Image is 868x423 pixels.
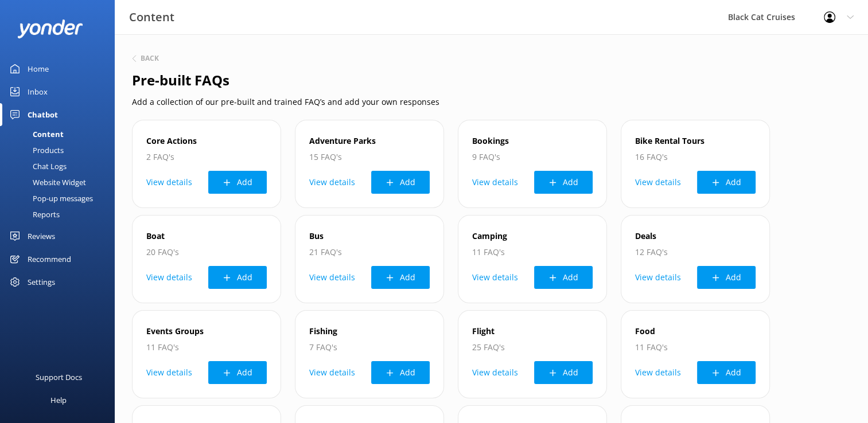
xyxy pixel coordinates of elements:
button: View details [472,266,518,289]
p: 7 FAQ's [309,340,430,354]
button: Add [208,171,267,194]
p: 25 FAQ's [472,340,593,354]
button: View details [309,361,355,384]
p: 21 FAQ's [309,245,430,259]
p: Core Actions [146,134,267,148]
p: Food [635,324,756,338]
img: yonder-white-logo.png [17,19,83,38]
div: Settings [28,271,55,293]
p: Boat [146,229,267,243]
h2: Pre-built FAQs [132,69,851,91]
button: View details [472,361,518,384]
p: Bike Rental Tours [635,134,756,148]
div: Pop-up messages [7,190,93,206]
p: 15 FAQ's [309,150,430,164]
h6: Back [141,55,159,62]
button: Add [534,171,593,194]
p: Deals [635,229,756,243]
a: Website Widget [7,174,115,190]
p: 11 FAQ's [472,245,593,259]
p: Fishing [309,324,430,338]
div: Chat Logs [7,158,67,174]
a: Pop-up messages [7,190,115,206]
h3: Content [129,8,174,26]
button: View details [146,361,192,384]
div: Chatbot [28,103,58,126]
button: Add [697,361,756,384]
button: Add [534,266,593,289]
p: 11 FAQ's [635,340,756,354]
button: Add [208,266,267,289]
div: Help [50,389,67,412]
p: Adventure Parks [309,134,430,148]
p: 11 FAQ's [146,340,267,354]
div: Website Widget [7,174,86,190]
p: Bus [309,229,430,243]
div: Inbox [28,80,48,103]
div: Reports [7,206,60,222]
p: 20 FAQ's [146,245,267,259]
a: Products [7,142,115,158]
button: Add [208,361,267,384]
button: View details [309,171,355,194]
button: View details [635,171,681,194]
a: Chat Logs [7,158,115,174]
button: View details [635,361,681,384]
button: View details [635,266,681,289]
button: View details [472,171,518,194]
button: Add [534,361,593,384]
button: View details [146,266,192,289]
a: Content [7,126,115,142]
div: Support Docs [36,366,82,389]
a: Reports [7,206,115,222]
p: 16 FAQ's [635,150,756,164]
div: Content [7,126,64,142]
button: Back [132,55,159,62]
button: View details [309,266,355,289]
button: View details [146,171,192,194]
p: 12 FAQ's [635,245,756,259]
div: Products [7,142,64,158]
p: 9 FAQ's [472,150,593,164]
p: Camping [472,229,593,243]
button: Add [697,266,756,289]
p: Add a collection of our pre-built and trained FAQ’s and add your own responses [132,96,851,108]
button: Add [371,361,430,384]
button: Add [371,266,430,289]
div: Reviews [28,225,55,248]
button: Add [697,171,756,194]
div: Home [28,57,49,80]
p: Flight [472,324,593,338]
button: Add [371,171,430,194]
p: Events Groups [146,324,267,338]
p: Bookings [472,134,593,148]
p: 2 FAQ's [146,150,267,164]
div: Recommend [28,248,71,271]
